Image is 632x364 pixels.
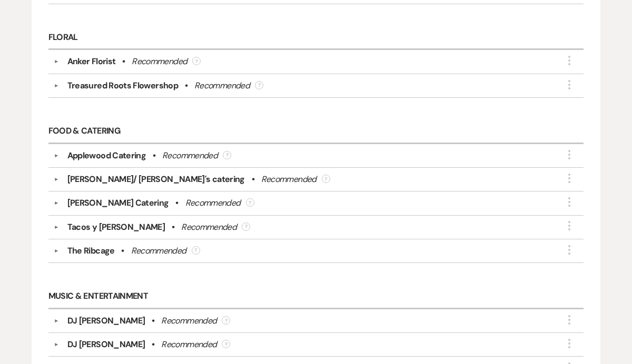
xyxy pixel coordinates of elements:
button: ▼ [50,342,63,347]
div: The Ribcage [67,245,115,257]
div: Recommended [261,173,317,186]
div: Recommended [162,149,218,162]
b: • [122,55,125,68]
button: ▼ [50,225,63,230]
div: ? [192,246,200,255]
h6: Food & Catering [48,120,584,144]
button: ▼ [50,318,63,323]
h6: Floral [48,26,584,50]
div: ? [246,198,254,207]
div: ? [222,340,230,348]
div: Recommended [132,55,187,68]
div: ? [242,223,250,231]
div: Recommended [181,221,236,234]
div: [PERSON_NAME]/ [PERSON_NAME]'s catering [67,173,245,186]
b: • [152,338,154,351]
div: Applewood Catering [67,149,146,162]
div: Recommended [131,245,186,257]
button: ▼ [50,177,63,182]
div: DJ [PERSON_NAME] [67,315,145,327]
div: ? [255,81,263,89]
div: Anker Florist [67,55,116,68]
b: • [175,197,178,209]
button: ▼ [50,83,63,88]
div: ? [222,316,230,325]
b: • [252,173,254,186]
b: • [172,221,174,234]
div: ? [192,57,201,65]
div: Recommended [185,197,241,209]
b: • [152,315,154,327]
div: DJ [PERSON_NAME] [67,338,145,351]
div: ? [223,151,231,159]
div: Recommended [161,315,216,327]
div: Treasured Roots Flowershop [67,79,178,92]
b: • [153,149,155,162]
div: Recommended [161,338,216,351]
b: • [121,245,124,257]
div: ? [322,175,330,183]
div: Recommended [194,79,250,92]
div: [PERSON_NAME] Catering [67,197,169,209]
h6: Music & Entertainment [48,285,584,309]
button: ▼ [50,59,63,64]
button: ▼ [50,200,63,206]
button: ▼ [50,248,63,254]
div: Tacos y [PERSON_NAME] [67,221,165,234]
b: • [185,79,187,92]
button: ▼ [50,153,63,158]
